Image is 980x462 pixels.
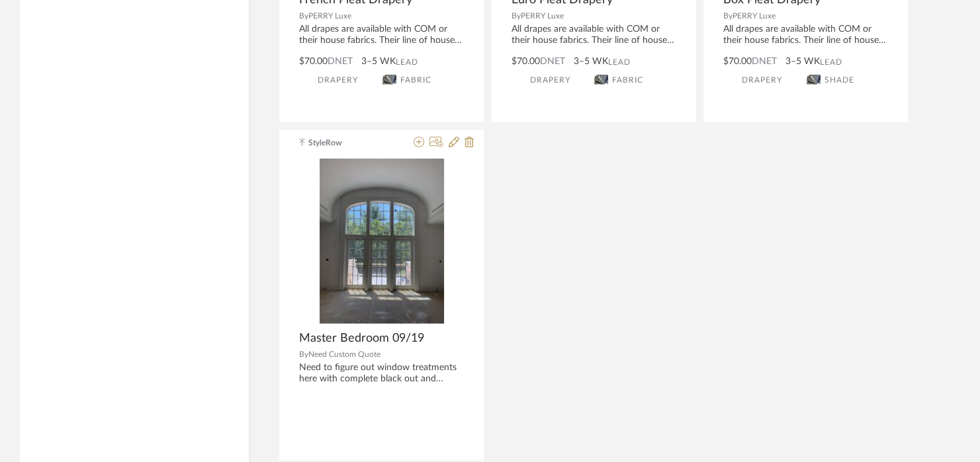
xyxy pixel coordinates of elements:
[308,137,392,149] span: StyleRow
[299,350,308,358] span: By
[574,55,608,69] span: 3–5 WK
[723,12,733,20] span: By
[512,12,521,20] span: By
[608,58,631,67] span: Lead
[299,362,464,385] div: Need to figure out window treatments here with complete black out and custom curved valance
[512,75,526,85] img: 0197669d-1e6d-45f0-8447-7877e82fa25a_50x50.jpg
[308,12,351,20] span: PERRY Luxe
[723,75,738,85] img: 0197669d-1e6d-45f0-8447-7877e82fa25a_50x50.jpg
[785,55,820,69] span: 3–5 WK
[806,75,821,85] img: 84943c39-fd86-4207-84d3-16d137784bbf_50x50.jpg
[521,12,564,20] span: PERRY Luxe
[299,75,314,85] img: 0197669d-1e6d-45f0-8447-7877e82fa25a_50x50.jpg
[752,57,777,66] span: DNET
[723,24,888,46] div: All drapes are available with COM or their house fabrics. Their line of house fabrics are legenda...
[396,58,418,67] span: Lead
[320,159,444,324] img: Master Bedroom 09/19
[361,55,396,69] span: 3–5 WK
[820,58,842,67] span: Lead
[512,57,540,66] span: $70.00
[540,57,565,66] span: DNET
[328,57,353,66] span: DNET
[308,350,380,358] span: Need Custom Quote
[594,75,608,85] img: 84943c39-fd86-4207-84d3-16d137784bbf_50x50.jpg
[382,75,396,85] img: 84943c39-fd86-4207-84d3-16d137784bbf_50x50.jpg
[299,331,424,346] span: Master Bedroom 09/19
[512,24,676,46] div: All drapes are available with COM or their house fabrics. Their line of house fabrics are legenda...
[299,12,308,20] span: By
[733,12,776,20] span: PERRY Luxe
[723,57,752,66] span: $70.00
[299,57,328,66] span: $70.00
[299,24,464,46] div: All drapes are available with COM or their house fabrics. Their line of house fabrics are legenda...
